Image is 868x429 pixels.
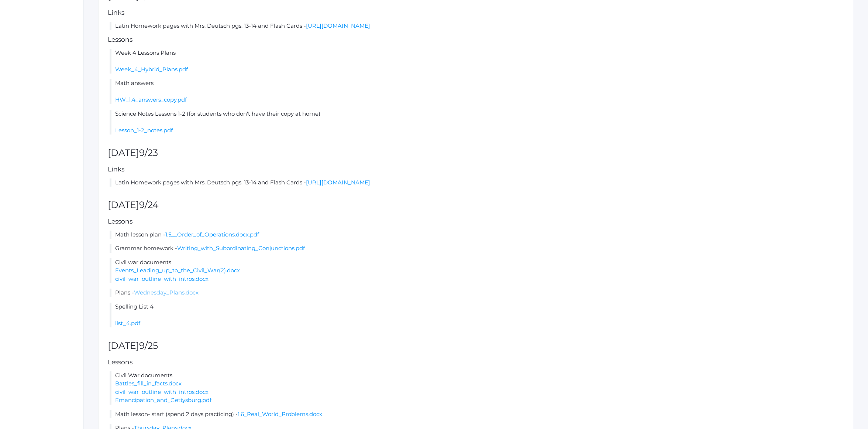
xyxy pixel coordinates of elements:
h5: Links [108,9,844,16]
a: Wednesday_Plans.docx [134,289,199,296]
li: Latin Homework pages with Mrs. Deutsch pgs. 13-14 and Flash Cards - [110,22,844,30]
h5: Links [108,166,844,173]
li: Week 4 Lessons Plans [110,49,844,74]
h2: [DATE] [108,200,844,210]
li: Civil War documents [110,371,844,405]
a: Lesson_1-2_notes.pdf [115,127,173,134]
a: [URL][DOMAIN_NAME] [306,22,370,29]
h5: Lessons [108,359,844,366]
li: Plans - [110,289,844,297]
a: civil_war_outline_with_intros.docx [115,388,209,395]
a: list_4.pdf [115,320,140,327]
a: [URL][DOMAIN_NAME] [306,179,370,186]
a: Week_4_Hybrid_Plans.pdf [115,66,188,73]
h2: [DATE] [108,341,844,351]
a: Events_Leading_up_to_the_Civil_War(2).docx [115,267,240,274]
li: Civil war documents [110,258,844,283]
span: 9/25 [139,340,158,351]
a: 1.6_Real_World_Problems.docx [238,411,322,418]
li: Spelling List 4 [110,303,844,328]
a: Battles_fill_in_facts.docx [115,380,182,387]
a: 1.5__Order_of_Operations.docx.pdf [165,231,259,238]
h2: [DATE] [108,148,844,158]
li: Grammar homework - [110,244,844,253]
span: 9/23 [139,147,158,158]
li: Math lesson plan - [110,231,844,239]
a: Writing_with_Subordinating_Conjunctions.pdf [177,245,305,252]
li: Math lesson- start (spend 2 days practicing) - [110,410,844,419]
li: Math answers [110,79,844,104]
li: Latin Homework pages with Mrs. Deutsch pgs. 13-14 and Flash Cards - [110,178,844,187]
span: 9/24 [139,199,159,210]
h5: Lessons [108,36,844,43]
h5: Lessons [108,218,844,225]
li: Science Notes Lessons 1-2 (for students who don't have their copy at home) [110,110,844,135]
a: Emancipation_and_Gettysburg.pdf [115,396,211,404]
a: civil_war_outline_with_intros.docx [115,275,209,282]
a: HW_1.4_answers_copy.pdf [115,96,187,103]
